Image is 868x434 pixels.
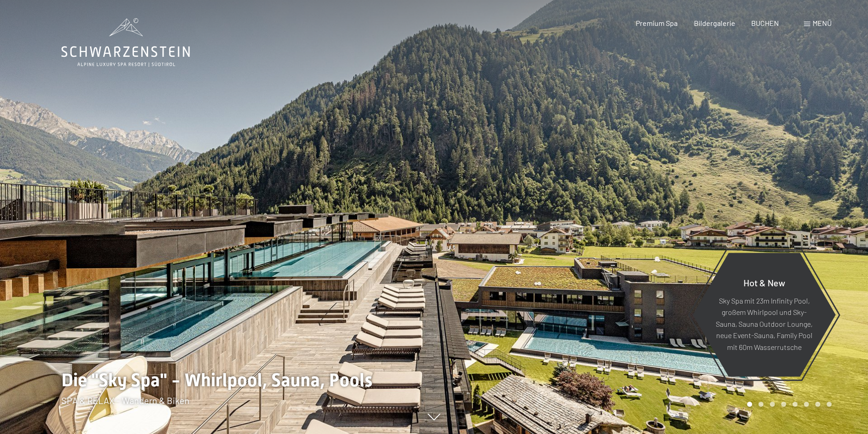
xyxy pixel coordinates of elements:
span: Hot & New [743,277,785,288]
a: Hot & New Sky Spa mit 23m Infinity Pool, großem Whirlpool und Sky-Sauna, Sauna Outdoor Lounge, ne... [692,252,836,377]
div: Carousel Page 8 [827,402,832,407]
div: Carousel Page 3 [770,402,775,407]
a: Premium Spa [636,19,678,27]
p: Sky Spa mit 23m Infinity Pool, großem Whirlpool und Sky-Sauna, Sauna Outdoor Lounge, neue Event-S... [715,294,813,353]
a: BUCHEN [751,19,779,27]
div: Carousel Page 6 [804,402,809,407]
div: Carousel Page 4 [781,402,786,407]
div: Carousel Pagination [744,402,832,407]
div: Carousel Page 7 [815,402,820,407]
div: Carousel Page 5 [793,402,798,407]
div: Carousel Page 1 (Current Slide) [747,402,752,407]
div: Carousel Page 2 [758,402,763,407]
a: Bildergalerie [694,19,735,27]
span: Menü [813,19,832,27]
